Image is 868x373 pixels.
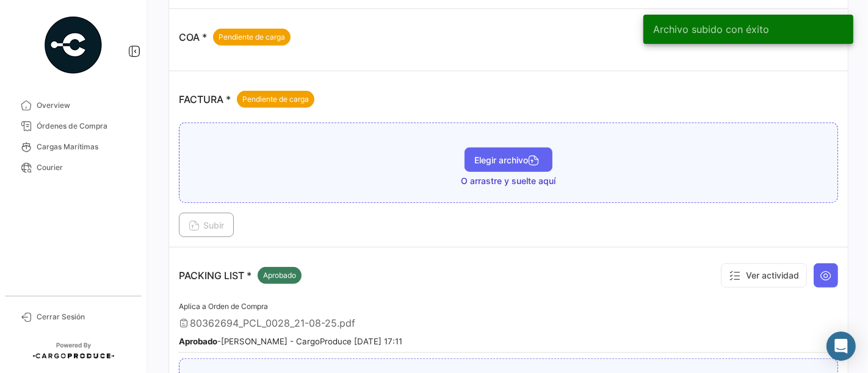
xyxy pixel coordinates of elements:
button: Elegir archivo [465,147,552,172]
img: powered-by.png [43,15,104,76]
a: Cargas Marítimas [10,137,137,157]
span: Cerrar Sesión [37,311,132,322]
span: Órdenes de Compra [37,121,132,132]
span: O arrastre y suelte aquí [461,175,556,187]
p: COA * [179,29,291,46]
span: Courier [37,162,132,173]
b: Aprobado [179,336,217,346]
small: - [PERSON_NAME] - CargoProduce [DATE] 17:11 [179,336,402,346]
button: Subir [179,213,234,237]
button: Ver actividad [721,263,807,288]
span: Subir [189,220,224,230]
span: 80362694_PCL_0028_21-08-25.pdf [190,317,355,329]
span: Pendiente de carga [242,94,309,105]
span: Overview [37,100,132,111]
span: Archivo subido con éxito [653,23,769,35]
p: PACKING LIST * [179,267,302,284]
p: FACTURA * [179,91,314,108]
a: Overview [10,95,137,116]
a: Courier [10,157,137,178]
div: Abrir Intercom Messenger [826,332,856,361]
span: Aprobado [263,270,296,281]
span: Elegir archivo [474,155,543,165]
span: Cargas Marítimas [37,141,132,152]
a: Órdenes de Compra [10,116,137,137]
span: Aplica a Orden de Compra [179,302,268,311]
span: Pendiente de carga [219,32,285,43]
